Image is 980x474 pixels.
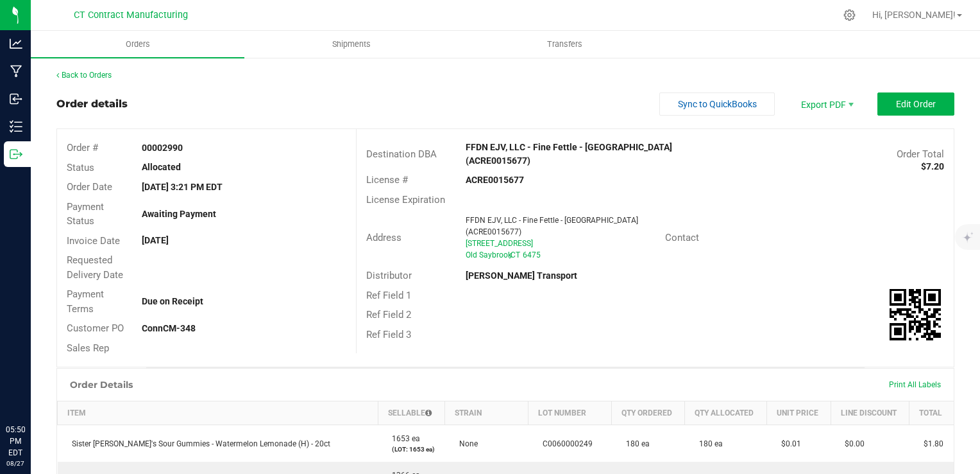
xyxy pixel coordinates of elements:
[466,142,672,166] strong: FFDN EJV, LLC - Fine Fettle - [GEOGRAPHIC_DATA] (ACRE0015677)
[142,209,216,219] strong: Awaiting Payment
[67,181,112,193] span: Order Date
[315,39,388,50] span: Shipments
[511,250,520,259] span: CT
[56,96,128,112] div: Order details
[678,99,757,109] span: Sync to QuickBooks
[65,439,330,448] span: Sister [PERSON_NAME]'s Sour Gummies - Watermelon Lemonade (H) - 20ct
[13,371,51,410] iframe: Resource center
[58,401,378,425] th: Item
[366,290,411,301] span: Ref Field 1
[530,39,600,50] span: Transfers
[877,92,954,116] button: Edit Order
[67,142,98,154] span: Order #
[6,459,25,468] p: 08/27
[142,162,181,172] strong: Allocated
[31,31,244,58] a: Orders
[108,39,167,50] span: Orders
[453,439,478,448] span: None
[378,401,445,425] th: Sellable
[10,120,22,133] inline-svg: Inventory
[466,239,533,248] span: [STREET_ADDRESS]
[685,401,767,425] th: Qty Allocated
[142,182,223,192] strong: [DATE] 3:21 PM EDT
[67,254,123,281] span: Requested Delivery Date
[67,162,94,173] span: Status
[536,439,593,448] span: C0060000249
[366,232,401,243] span: Address
[897,148,944,160] span: Order Total
[890,289,941,340] img: Scan me!
[366,174,408,186] span: License #
[466,216,638,236] span: FFDN EJV, LLC - Fine Fettle - [GEOGRAPHIC_DATA] (ACRE0015677)
[466,250,512,259] span: Old Saybrook
[775,439,801,448] span: $0.01
[56,71,112,80] a: Back to Orders
[921,161,944,171] strong: $7.20
[896,99,936,109] span: Edit Order
[788,92,865,116] li: Export PDF
[6,424,25,459] p: 05:50 PM EDT
[366,270,412,281] span: Distributor
[890,289,941,340] qrcode: 00002990
[889,380,941,389] span: Print All Labels
[10,92,22,105] inline-svg: Inbound
[142,235,169,245] strong: [DATE]
[831,401,909,425] th: Line Discount
[366,329,411,340] span: Ref Field 3
[838,439,865,448] span: $0.00
[244,31,458,58] a: Shipments
[366,194,445,206] span: License Expiration
[841,9,857,21] div: Manage settings
[693,439,723,448] span: 180 ea
[385,434,420,443] span: 1653 ea
[665,232,699,243] span: Contact
[612,401,685,425] th: Qty Ordered
[528,401,612,425] th: Lot Number
[74,10,188,21] span: CT Contract Manufacturing
[509,250,511,259] span: ,
[659,92,775,116] button: Sync to QuickBooks
[385,444,437,454] p: (LOT: 1653 ea)
[366,148,437,160] span: Destination DBA
[10,148,22,161] inline-svg: Outbound
[458,31,672,58] a: Transfers
[767,401,831,425] th: Unit Price
[38,369,53,385] iframe: Resource center unread badge
[909,401,954,425] th: Total
[917,439,943,448] span: $1.80
[67,342,109,354] span: Sales Rep
[142,143,183,153] strong: 00002990
[366,309,411,320] span: Ref Field 2
[10,37,22,50] inline-svg: Analytics
[67,235,120,247] span: Invoice Date
[620,439,650,448] span: 180 ea
[67,288,104,315] span: Payment Terms
[445,401,528,425] th: Strain
[67,201,104,227] span: Payment Status
[466,270,577,281] strong: [PERSON_NAME] Transport
[67,322,124,334] span: Customer PO
[142,296,203,306] strong: Due on Receipt
[70,380,133,390] h1: Order Details
[466,175,524,185] strong: ACRE0015677
[10,65,22,78] inline-svg: Manufacturing
[523,250,541,259] span: 6475
[872,10,956,20] span: Hi, [PERSON_NAME]!
[142,323,196,333] strong: ConnCM-348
